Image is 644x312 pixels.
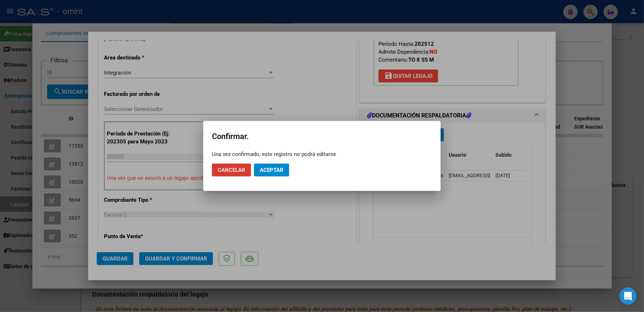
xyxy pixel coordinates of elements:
button: Cancelar [212,164,251,177]
span: Cancelar [218,167,245,173]
div: Una vez confirmado, este registro no podrá editarse [212,151,432,158]
button: Aceptar [254,164,289,177]
span: Aceptar [260,167,284,173]
div: Open Intercom Messenger [620,288,637,305]
h2: Confirmar. [212,130,432,143]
